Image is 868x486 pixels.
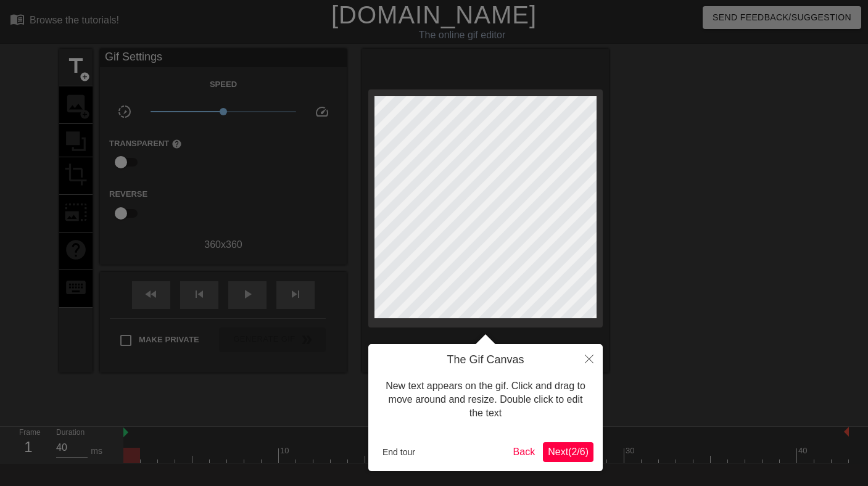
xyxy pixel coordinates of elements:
[378,443,420,461] button: End tour
[378,367,593,433] div: New text appears on the gif. Click and drag to move around and resize. Double click to edit the text
[508,442,540,462] button: Back
[548,447,589,457] span: Next ( 2 / 6 )
[378,353,593,367] h4: The Gif Canvas
[543,442,593,462] button: Next
[576,344,603,373] button: Close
